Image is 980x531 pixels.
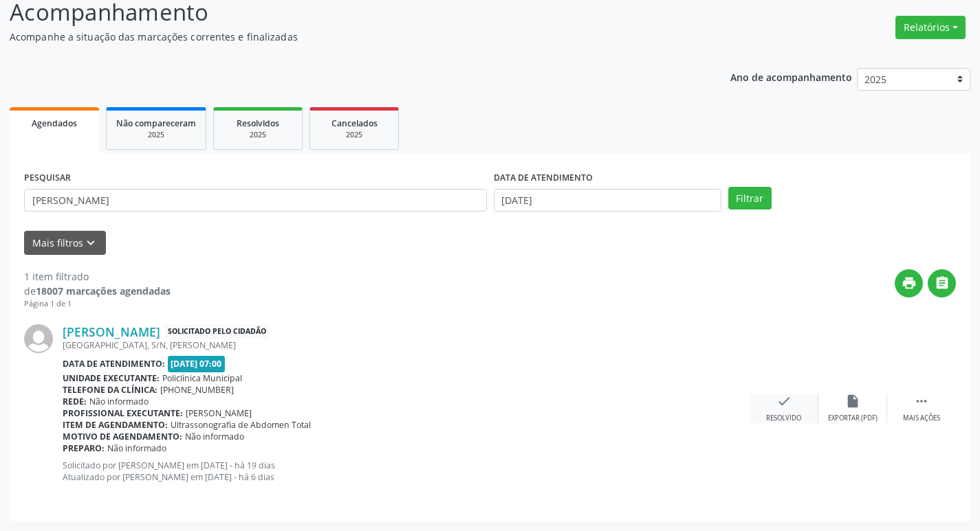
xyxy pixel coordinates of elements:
[776,394,792,409] i: check
[766,414,801,423] div: Resolvido
[116,117,196,129] span: Não compareceram
[63,384,157,396] b: Telefone da clínica:
[828,414,878,423] div: Exportar (PDF)
[494,189,721,212] input: Selecione um intervalo
[63,396,87,407] b: Rede:
[24,324,53,353] img: img
[24,284,171,298] div: de
[237,117,279,129] span: Resolvidos
[928,269,956,297] button: 
[171,419,311,431] span: Ultrassonografia de Abdomen Total
[24,269,171,284] div: 1 item filtrado
[162,372,242,384] span: Policlínica Municipal
[903,414,940,423] div: Mais ações
[935,275,950,291] i: 
[224,130,292,140] div: 2025
[63,339,750,351] div: [GEOGRAPHIC_DATA], S/N, [PERSON_NAME]
[116,130,196,140] div: 2025
[895,16,966,39] button: Relatórios
[63,419,168,431] b: Item de agendamento:
[36,284,171,297] strong: 18007 marcações agendadas
[902,275,917,291] i: print
[63,407,183,419] b: Profissional executante:
[24,168,71,189] label: PESQUISAR
[728,187,772,210] button: Filtrar
[730,68,852,85] p: Ano de acompanhamento
[83,236,98,251] i: keyboard_arrow_down
[24,231,106,255] button: Mais filtroskeyboard_arrow_down
[914,394,929,409] i: 
[186,407,252,419] span: [PERSON_NAME]
[63,442,105,454] b: Preparo:
[165,325,269,339] span: Solicitado pelo cidadão
[107,442,166,454] span: Não informado
[168,356,226,372] span: [DATE] 07:00
[63,358,165,370] b: Data de atendimento:
[185,431,244,442] span: Não informado
[895,269,923,297] button: print
[845,394,860,409] i: insert_drive_file
[89,396,149,407] span: Não informado
[63,460,750,483] p: Solicitado por [PERSON_NAME] em [DATE] - há 19 dias Atualizado por [PERSON_NAME] em [DATE] - há 6...
[494,168,593,189] label: DATA DE ATENDIMENTO
[331,117,378,129] span: Cancelados
[320,130,389,140] div: 2025
[63,372,160,384] b: Unidade executante:
[63,431,182,442] b: Motivo de agendamento:
[10,30,682,44] p: Acompanhe a situação das marcações correntes e finalizadas
[63,324,160,339] a: [PERSON_NAME]
[160,384,234,396] span: [PHONE_NUMBER]
[24,189,487,212] input: Nome, CNS
[24,298,171,310] div: Página 1 de 1
[32,117,77,129] span: Agendados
